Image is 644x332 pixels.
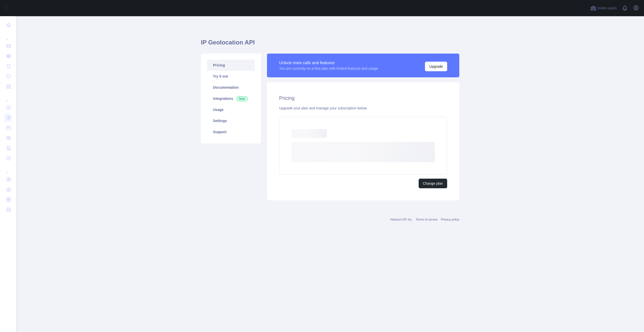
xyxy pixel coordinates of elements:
a: Abstract API Inc. [390,218,413,221]
a: Usage [207,104,255,115]
a: Privacy policy [441,218,459,221]
div: Upgrade your plan and manage your subscription below. [279,106,447,111]
a: Pricing [207,60,255,71]
a: Integrations New [207,93,255,104]
a: Documentation [207,82,255,93]
button: Change plan [419,179,447,188]
div: Unlock more calls and features [279,60,378,66]
span: New [236,96,248,101]
a: Try it out [207,71,255,82]
a: Support [207,126,255,137]
h2: Pricing [279,94,447,102]
div: ... [4,30,12,40]
div: ... [4,92,12,102]
h1: IP Geolocation API [201,38,459,51]
span: Invite users [597,5,617,11]
div: You are currently on a free plan with limited features and usage [279,66,378,71]
a: Terms of service [416,218,438,221]
button: Invite users [589,4,618,12]
a: Settings [207,115,255,126]
div: ... [4,164,12,174]
button: Upgrade [425,62,447,71]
